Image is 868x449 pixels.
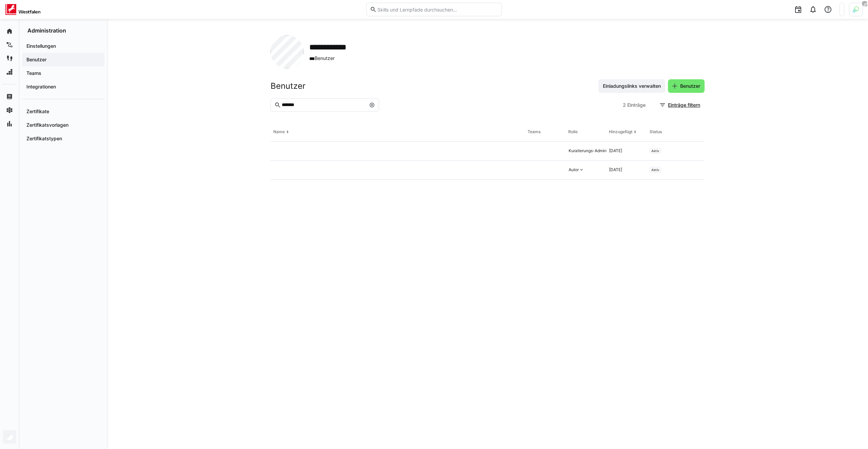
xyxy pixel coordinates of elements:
h2: Benutzer [271,81,305,91]
span: Einladungslinks verwalten [602,83,662,89]
span: [DATE] [609,148,622,153]
div: Autor [569,167,579,172]
input: Skills und Lernpfade durchsuchen… [377,6,498,13]
div: Hinzugefügt [609,129,632,135]
div: Kuratierungs-Admin [569,148,607,154]
span: 2 [623,102,626,108]
div: Name [273,129,285,135]
div: Teams [528,129,540,135]
span: Einträge [627,102,646,108]
div: Status [650,129,662,135]
span: Aktiv [651,149,659,153]
span: Benutzer [309,55,347,62]
span: Einträge filtern [667,102,701,108]
div: Rolle [568,129,578,135]
span: Aktiv [651,168,659,172]
span: [DATE] [609,167,622,172]
button: Einträge filtern [656,98,705,112]
button: Benutzer [668,79,705,93]
button: Einladungslinks verwalten [598,79,665,93]
span: Benutzer [679,83,701,89]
